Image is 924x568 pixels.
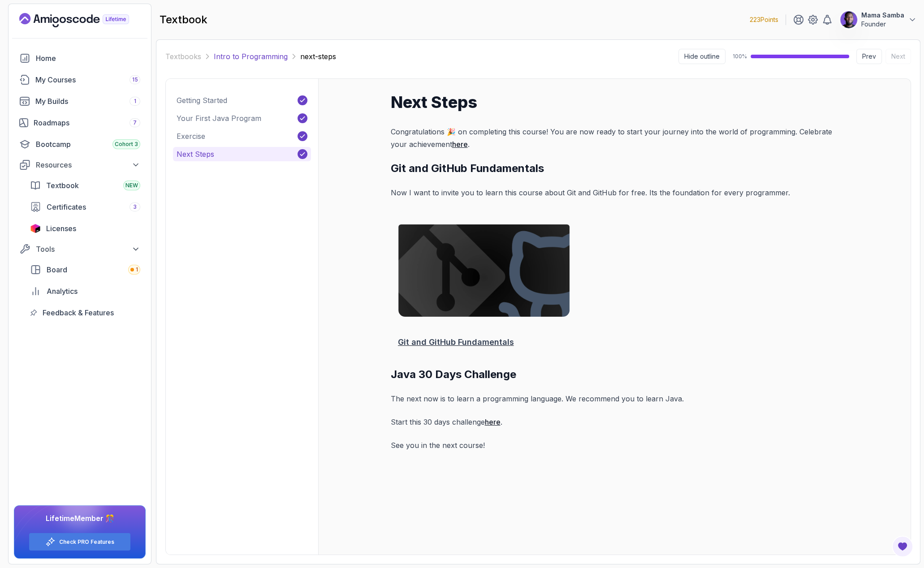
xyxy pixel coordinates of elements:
div: My Courses [35,74,140,85]
span: Board [47,264,67,275]
a: board [25,261,146,279]
div: My Builds [35,96,140,107]
p: See you in the next course! [391,439,839,452]
button: Tools [14,241,146,257]
span: 1 [136,266,138,273]
button: Check PRO Features [29,533,131,551]
div: progress [751,55,849,58]
h1: Next Steps [391,93,839,111]
img: jetbrains icon [30,224,41,233]
a: builds [14,92,146,110]
span: 100 % [733,53,747,60]
button: Resources [14,157,146,173]
p: Congratulations 🎉 on completing this course! You are now ready to start your journey into the wor... [391,125,839,151]
p: 223 Points [750,15,778,24]
a: home [14,49,146,67]
button: Next [885,49,911,64]
span: Textbook [46,180,79,191]
span: 3 [133,203,137,211]
h2: Git and GitHub Fundamentals [398,336,514,349]
span: 1 [134,98,136,105]
button: Collapse sidebar [678,49,725,64]
span: NEW [125,182,138,189]
a: analytics [25,282,146,300]
div: Roadmaps [34,117,140,128]
p: Now I want to invite you to learn this course about Git and GitHub for free. Its the foundation f... [391,186,839,199]
span: Licenses [46,223,76,234]
a: feedback [25,304,146,322]
button: Prev [856,49,882,64]
button: Next Steps [173,147,311,161]
a: Intro to Programming [214,51,288,62]
a: here [485,417,501,426]
p: Exercise [177,131,205,142]
a: licenses [25,219,146,237]
span: 15 [132,76,138,83]
button: Your First Java Program [173,111,311,125]
a: Landing page [19,13,150,27]
img: Git and GitHub Fundamentals card [398,224,570,331]
a: here [452,140,468,149]
p: Mama Samba [861,11,904,20]
h2: textbook [160,13,207,27]
p: Getting Started [177,95,227,106]
span: 7 [133,119,137,126]
span: Cohort 3 [115,141,138,148]
button: Getting Started [173,93,311,108]
p: Founder [861,20,904,29]
p: Next Steps [177,149,214,159]
span: Feedback & Features [43,307,114,318]
div: Home [36,53,140,64]
div: Tools [36,244,140,254]
button: Exercise [173,129,311,143]
a: Check PRO Features [59,538,114,546]
a: Textbooks [165,51,201,62]
a: roadmaps [14,114,146,132]
div: Bootcamp [36,139,140,150]
img: user profile image [840,11,857,28]
span: Analytics [47,286,78,297]
h2: Git and GitHub Fundamentals [391,161,839,176]
a: textbook [25,176,146,194]
span: next-steps [300,51,336,62]
div: Resources [36,159,140,170]
a: courses [14,71,146,89]
button: Open Feedback Button [892,536,913,557]
p: Your First Java Program [177,113,261,124]
a: certificates [25,198,146,216]
h2: Java 30 Days Challenge [391,367,839,382]
p: Start this 30 days challenge . [391,416,839,428]
p: The next now is to learn a programming language. We recommend you to learn Java. [391,392,839,405]
a: bootcamp [14,135,146,153]
a: Git and GitHub Fundamentals cardGit and GitHub Fundamentals [398,210,570,357]
button: user profile imageMama SambaFounder [840,11,917,29]
span: Certificates [47,202,86,212]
